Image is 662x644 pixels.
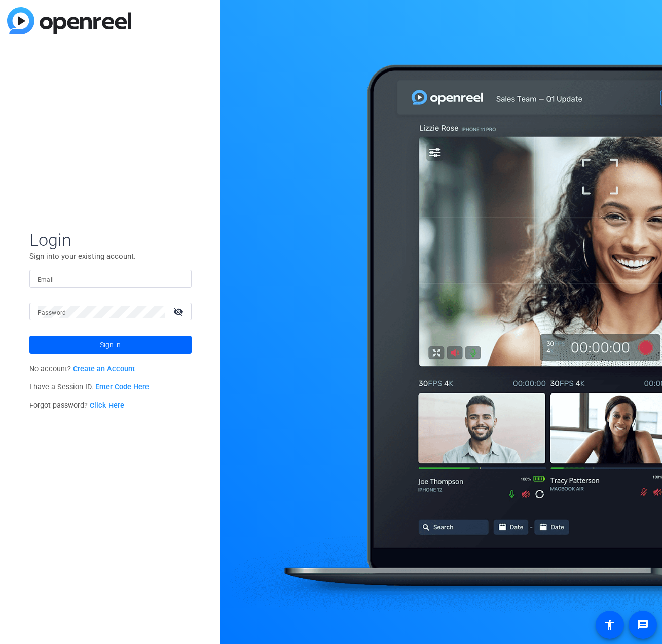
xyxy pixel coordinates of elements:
[167,304,192,319] mat-icon: visibility_off
[38,273,183,285] input: Enter Email Address
[73,365,135,373] a: Create an Account
[38,276,54,283] mat-label: Email
[29,401,125,410] span: Forgot password?
[29,251,192,262] p: Sign into your existing account.
[38,309,66,316] mat-label: Password
[7,7,131,34] img: blue-gradient.svg
[637,619,649,631] mat-icon: message
[29,365,135,373] span: No account?
[604,619,616,631] mat-icon: accessibility
[29,383,150,391] span: I have a Session ID.
[29,229,192,251] span: Login
[95,383,149,391] a: Enter Code Here
[90,401,124,410] a: Click Here
[29,336,192,354] button: Sign in
[100,332,121,357] span: Sign in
